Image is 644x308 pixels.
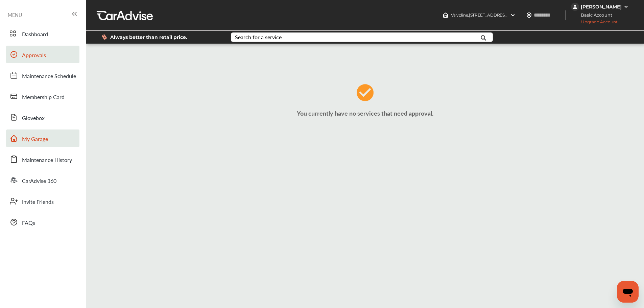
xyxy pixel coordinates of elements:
img: jVpblrzwTbfkPYzPPzSLxeg0AAAAASUVORK5CYII= [571,3,579,11]
img: dollor_label_vector.a70140d1.svg [102,34,107,40]
a: Approvals [6,46,79,63]
img: header-divider.bc55588e.svg [565,10,566,20]
span: Maintenance Schedule [22,72,76,81]
div: Search for a service [235,34,282,40]
span: MENU [8,12,22,18]
span: Maintenance History [22,156,72,165]
a: Maintenance History [6,150,79,168]
a: FAQs [6,213,79,231]
a: Maintenance Schedule [6,67,79,84]
p: You currently have no services that need approval. [88,109,642,117]
span: CarAdvise 360 [22,177,56,186]
img: location_vector.a44bc228.svg [526,13,532,18]
a: Dashboard [6,25,79,42]
span: Always better than retail price. [110,35,187,40]
a: Invite Friends [6,192,79,210]
img: header-home-logo.8d720a4f.svg [443,13,448,18]
span: FAQs [22,219,35,228]
iframe: Button to launch messaging window [617,281,639,303]
span: Approvals [22,51,46,60]
span: Basic Account [572,11,617,19]
img: header-down-arrow.9dd2ce7d.svg [510,13,516,18]
a: Glovebox [6,109,79,126]
span: Membership Card [22,93,65,102]
span: Glovebox [22,114,45,123]
span: Invite Friends [22,198,54,207]
a: My Garage [6,129,79,147]
span: Dashboard [22,30,48,39]
img: WGsFRI8htEPBVLJbROoPRyZpYNWhNONpIPPETTm6eUC0GeLEiAAAAAElFTkSuQmCC [623,4,629,9]
span: Valvoline , [STREET_ADDRESS] [GEOGRAPHIC_DATA] , MN 55427 [451,13,573,18]
a: Membership Card [6,88,79,105]
span: Upgrade Account [571,19,618,28]
a: CarAdvise 360 [6,171,79,189]
div: [PERSON_NAME] [581,4,622,10]
span: My Garage [22,135,48,144]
